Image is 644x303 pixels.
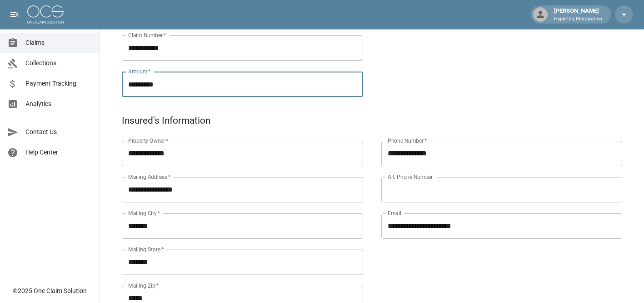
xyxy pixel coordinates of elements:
[554,15,602,23] p: HyperDry Restoration
[25,148,92,157] span: Help Center
[128,67,151,75] label: Amount
[128,282,159,289] label: Mailing Zip
[25,38,92,48] span: Claims
[128,137,169,144] label: Property Owner
[128,31,166,39] label: Claim Number
[25,99,92,109] span: Analytics
[388,173,433,181] label: Alt. Phone Number
[388,137,427,144] label: Phone Number
[388,209,401,217] label: Email
[27,5,64,24] img: ocs-logo-white-transparent.png
[128,173,170,181] label: Mailing Address
[25,58,92,68] span: Collections
[128,245,164,253] label: Mailing State
[25,127,92,137] span: Contact Us
[13,286,87,295] div: © 2025 One Claim Solution
[550,6,606,23] div: [PERSON_NAME]
[5,5,24,24] button: open drawer
[25,79,92,88] span: Payment Tracking
[128,209,160,217] label: Mailing City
